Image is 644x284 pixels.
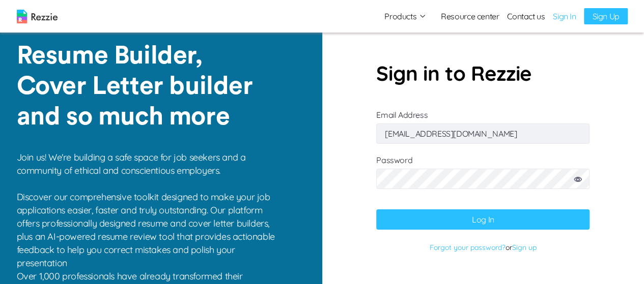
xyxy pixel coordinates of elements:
[17,10,58,23] img: logo
[512,243,537,252] a: Sign up
[376,240,590,255] p: or
[17,151,282,270] p: Join us! We're building a safe space for job seekers and a community of ethical and conscientious...
[441,10,499,22] a: Resource center
[376,58,590,88] p: Sign in to Rezzie
[507,10,545,22] a: Contact us
[376,123,590,144] input: Email Address
[376,110,590,139] label: Email Address
[376,169,590,189] input: Password
[553,10,576,22] a: Sign In
[376,155,590,199] label: Password
[430,243,506,252] a: Forgot your password?
[584,8,627,24] a: Sign Up
[376,209,590,230] button: Log In
[17,41,271,132] p: Resume Builder, Cover Letter builder and so much more
[384,10,427,22] button: Products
